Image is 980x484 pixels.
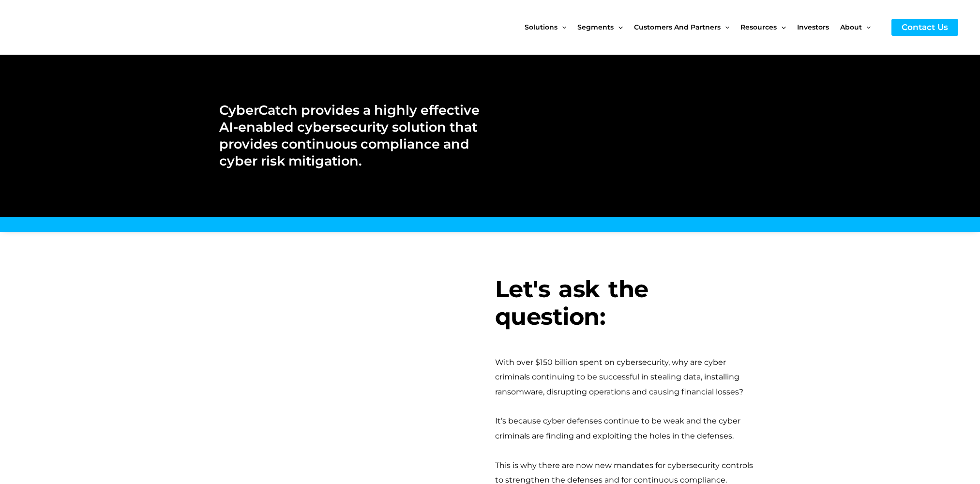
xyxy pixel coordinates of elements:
[495,355,761,399] div: With over $150 billion spent on cybersecurity, why are cyber criminals continuing to be successfu...
[577,7,614,47] span: Segments
[525,7,558,47] span: Solutions
[721,7,729,47] span: Menu Toggle
[634,7,721,47] span: Customers and Partners
[740,7,777,47] span: Resources
[891,19,958,36] a: Contact Us
[797,7,829,47] span: Investors
[614,7,622,47] span: Menu Toggle
[525,7,882,47] nav: Site Navigation: New Main Menu
[219,102,480,169] h2: CyberCatch provides a highly effective AI-enabled cybersecurity solution that provides continuous...
[17,7,133,47] img: CyberCatch
[495,414,761,443] div: It’s because cyber defenses continue to be weak and the cyber criminals are finding and exploitin...
[777,7,785,47] span: Menu Toggle
[840,7,862,47] span: About
[495,275,761,331] h3: Let's ask the question:
[797,7,840,47] a: Investors
[558,7,566,47] span: Menu Toggle
[862,7,871,47] span: Menu Toggle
